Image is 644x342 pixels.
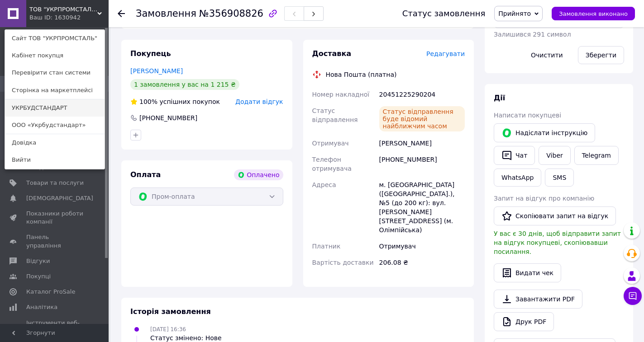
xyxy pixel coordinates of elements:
div: успішних покупок [130,97,220,106]
div: Статус замовлення [402,9,486,18]
button: Зберегти [578,46,624,64]
span: Каталог ProSale [26,288,75,296]
div: Ваш ID: 1630942 [29,14,67,22]
span: Запит на відгук про компанію [494,195,594,202]
button: Чат з покупцем [624,287,642,305]
span: Телефон отримувача [312,156,352,172]
div: 206.08 ₴ [377,254,467,271]
a: WhatsApp [494,169,541,187]
a: Viber [539,146,570,165]
span: Панель управління [26,233,84,249]
span: [DATE] 16:36 [150,326,186,333]
span: Прийнято [498,10,531,17]
a: Довідка [5,134,105,151]
div: Нова Пошта (платна) [324,70,399,79]
div: 20451225290204 [377,86,467,103]
span: Покупець [130,49,171,58]
button: Видати чек [494,263,561,282]
span: Оплата [130,170,161,179]
span: ТОВ "УКРПРОМСТАЛЬ" [29,5,97,14]
span: Історія замовлення [130,307,211,316]
div: Статус відправлення буде відомий найближчим часом [379,106,465,131]
span: Доставка [312,49,352,58]
button: Скопіювати запит на відгук [494,206,616,225]
div: [PHONE_NUMBER] [377,151,467,177]
a: Сайт ТОВ "УКРПРОМСТАЛЬ" [5,30,105,47]
div: Повернутися назад [118,9,125,18]
span: Аналітика [26,303,57,311]
button: Чат [494,146,535,165]
a: Друк PDF [494,312,554,331]
span: №356908826 [199,8,263,19]
a: ООО «Укрбудстандарт» [5,117,105,134]
span: У вас є 30 днів, щоб відправити запит на відгук покупцеві, скопіювавши посилання. [494,230,621,255]
div: 1 замовлення у вас на 1 215 ₴ [130,79,239,90]
button: Очистити [523,46,571,64]
span: Вартість доставки [312,259,374,266]
span: Статус відправлення [312,107,358,123]
div: м. [GEOGRAPHIC_DATA] ([GEOGRAPHIC_DATA].), №5 (до 200 кг): вул. [PERSON_NAME][STREET_ADDRESS] (м.... [377,177,467,238]
span: Дії [494,94,505,102]
span: Додати відгук [235,98,283,105]
div: Отримувач [377,238,467,254]
span: Написати покупцеві [494,112,561,119]
button: SMS [545,169,574,187]
a: Завантажити PDF [494,290,582,309]
span: Номер накладної [312,91,370,98]
div: Оплачено [234,169,283,180]
span: Інструменти веб-майстра та SEO [26,319,84,335]
a: [PERSON_NAME] [130,67,183,75]
span: Редагувати [426,50,465,57]
span: Отримувач [312,140,349,147]
span: Показники роботи компанії [26,210,84,226]
span: Замовлення [136,8,196,19]
a: Сторінка на маркетплейсі [5,82,105,99]
span: Залишився 291 символ [494,31,571,38]
span: Відгуки [26,257,50,265]
a: Telegram [574,146,619,165]
div: [PERSON_NAME] [377,135,467,151]
a: Вийти [5,151,105,169]
span: Товари та послуги [26,179,84,187]
button: Надіслати інструкцію [494,123,595,142]
span: 100% [139,98,157,105]
span: [DEMOGRAPHIC_DATA] [26,194,93,202]
span: Адреса [312,181,336,188]
button: Замовлення виконано [552,7,635,20]
a: Перевірити стан системи [5,64,105,81]
a: Кабінет покупця [5,47,105,64]
a: УКРБУДСТАНДАРТ [5,99,105,117]
span: Покупці [26,272,51,281]
span: Замовлення виконано [559,10,628,17]
div: [PHONE_NUMBER] [138,113,198,122]
span: Платник [312,243,341,250]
